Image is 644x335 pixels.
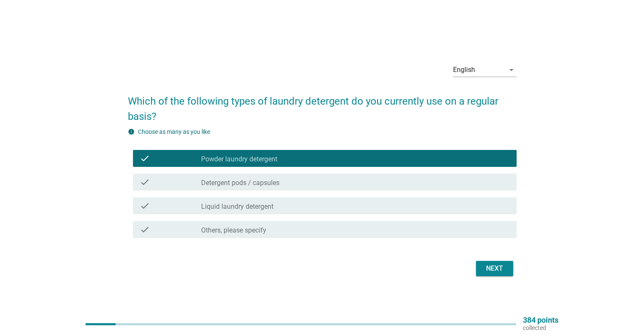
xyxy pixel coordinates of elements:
[523,316,558,324] p: 384 points
[201,226,266,235] label: Others, please specify
[140,153,150,163] i: check
[201,155,277,163] label: Powder laundry detergent
[201,202,274,211] label: Liquid laundry detergent
[506,65,517,75] i: arrow_drop_down
[140,224,150,235] i: check
[128,128,135,135] i: info
[453,66,475,74] div: English
[138,128,210,135] label: Choose as many as you like
[140,201,150,211] i: check
[128,85,517,124] h2: Which of the following types of laundry detergent do you currently use on a regular basis?
[476,261,513,276] button: Next
[201,179,279,187] label: Detergent pods / capsules
[483,263,506,274] div: Next
[523,324,558,332] p: collected
[140,177,150,187] i: check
